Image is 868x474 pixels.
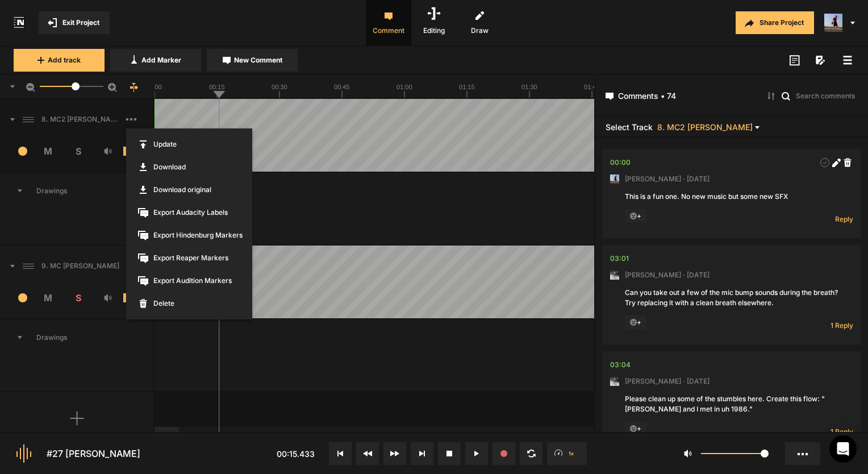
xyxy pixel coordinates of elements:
span: Export Audacity Labels [126,201,252,224]
span: Export Reaper Markers [126,247,252,269]
div: Open Intercom Messenger [829,435,857,463]
span: Delete [126,292,252,315]
span: Update [126,133,252,156]
a: Download original [126,178,252,201]
a: Download [126,156,252,178]
span: Export Audition Markers [126,269,252,292]
span: Export Hindenburg Markers [126,224,252,247]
